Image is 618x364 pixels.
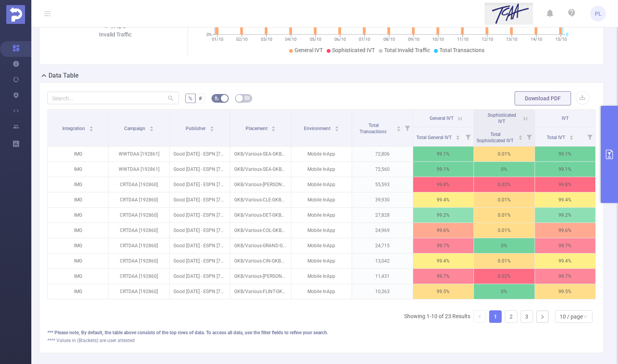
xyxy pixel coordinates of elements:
[535,192,595,207] p: 99.4%
[474,147,534,161] p: 0.01%
[149,125,154,130] div: Sort
[352,192,412,207] p: 39,930
[456,137,460,139] i: icon: caret-down
[48,238,108,253] p: IMG
[48,223,108,238] p: IMG
[474,284,534,299] p: 0%
[170,269,230,284] p: Good [DATE] - ESPN [7206]
[230,269,291,284] p: GKB/Various-[PERSON_NAME]-GKBPremiumSports|100%CTV-:30-CTV [5038062]
[535,177,595,192] p: 99.8%
[535,162,595,177] p: 99.1%
[170,192,230,207] p: Good [DATE] - ESPN [7206]
[474,223,534,238] p: 0.01%
[206,32,212,37] tspan: 0%
[334,125,339,127] i: icon: caret-up
[47,329,596,336] div: *** Please note, By default, the table above consists of the top rows of data. To access all data...
[47,92,179,104] input: Search...
[352,269,412,284] p: 11,431
[477,314,482,319] i: icon: left
[170,254,230,268] p: Good [DATE] - ESPN [7206]
[230,147,291,161] p: GKB/Various-SEA-GKBPremiumSports|100%CTV-:30-CTV [5039875]
[108,284,169,299] p: CRTDAA [192860]
[413,192,473,207] p: 99.4%
[505,310,517,323] li: 2
[359,37,370,42] tspan: 07/10
[48,192,108,207] p: IMG
[170,147,230,161] p: Good [DATE] - ESPN [7206]
[108,208,169,223] p: CRTDAA [192860]
[352,223,412,238] p: 24,969
[230,223,291,238] p: GKB/Various-COL-GKBPremiumSports|100%CTV-:30-CTV [5038060]
[413,284,473,299] p: 99.5%
[569,134,574,139] div: Sort
[455,134,460,139] div: Sort
[413,238,473,253] p: 99.7%
[210,125,214,127] i: icon: caret-up
[230,208,291,223] p: GKB/Various-DET-GKBPremiumSports|100%CTV-:30-CTV [5038061]
[108,223,169,238] p: CRTDAA [192860]
[49,71,79,80] h2: Data Table
[291,147,352,161] p: Mobile InApp
[595,6,602,22] span: PL
[230,254,291,268] p: GKB/Various-CIN-GKBPremiumSports|100%CTV-:30-CTV [5038058]
[352,238,412,253] p: 24,715
[352,147,412,161] p: 72,806
[89,125,94,127] i: icon: caret-up
[48,162,108,177] p: IMG
[48,269,108,284] p: IMG
[474,254,534,268] p: 0.01%
[230,238,291,253] p: GKB/Various-GRAND-GKBPremiumSports|100%CTV-:30-CTV [5038076]
[210,128,214,130] i: icon: caret-down
[463,127,473,146] i: Filter menu
[124,126,146,131] span: Campaign
[583,314,588,320] i: icon: down
[456,134,460,136] i: icon: caret-up
[334,37,346,42] tspan: 06/10
[352,284,412,299] p: 10,363
[413,254,473,268] p: 99.4%
[271,125,276,130] div: Sort
[569,137,573,139] i: icon: caret-down
[108,162,169,177] p: WWTDAA [192861]
[413,223,473,238] p: 99.6%
[413,147,473,161] p: 99.1%
[291,177,352,192] p: Mobile InApp
[271,125,276,127] i: icon: caret-up
[108,177,169,192] p: CRTDAA [192860]
[474,238,534,253] p: 0%
[489,310,502,323] li: 1
[439,47,484,53] span: Total Transactions
[352,254,412,268] p: 13,042
[108,254,169,268] p: CRTDAA [192860]
[199,95,202,101] span: #
[535,208,595,223] p: 99.2%
[474,162,534,177] p: 0%
[48,208,108,223] p: IMG
[540,315,545,319] i: icon: right
[170,238,230,253] p: Good [DATE] - ESPN [7206]
[291,254,352,268] p: Mobile InApp
[474,192,534,207] p: 0.01%
[518,137,522,139] i: icon: caret-down
[584,127,595,146] i: Filter menu
[520,310,533,323] li: 3
[304,126,332,131] span: Environment
[352,177,412,192] p: 55,593
[236,37,248,42] tspan: 02/10
[83,31,148,39] div: Invalid Traffic
[291,238,352,253] p: Mobile InApp
[48,284,108,299] p: IMG
[413,177,473,192] p: 99.8%
[505,311,517,322] a: 2
[245,96,249,100] i: icon: table
[89,128,94,130] i: icon: caret-down
[214,96,219,100] i: icon: bg-colors
[488,112,516,124] span: Sophisticated IVT
[474,269,534,284] p: 0.02%
[560,311,583,322] div: 10 / page
[413,208,473,223] p: 99.2%
[108,238,169,253] p: CRTDAA [192860]
[562,116,569,121] span: IVT
[48,177,108,192] p: IMG
[291,192,352,207] p: Mobile InApp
